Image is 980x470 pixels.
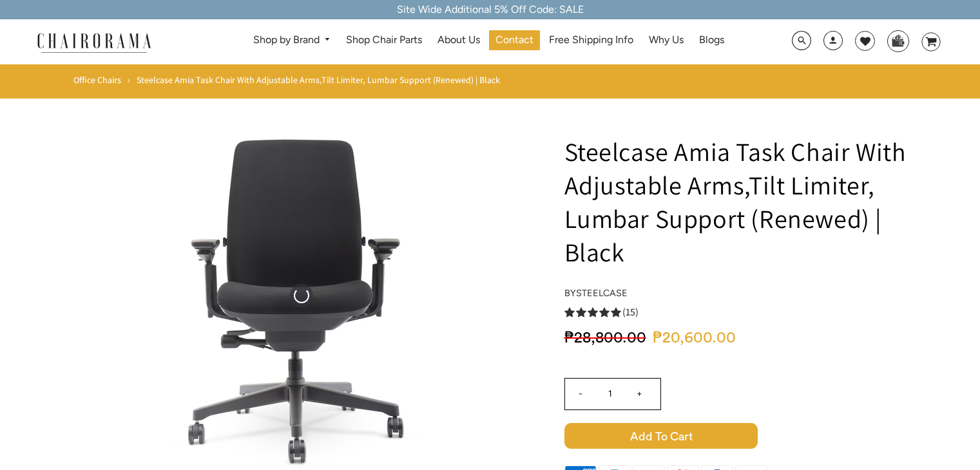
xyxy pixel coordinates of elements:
span: Steelcase Amia Task Chair With Adjustable Arms,Tilt Limiter, Lumbar Support (Renewed) | Black [137,74,500,86]
h1: Steelcase Amia Task Chair With Adjustable Arms,Tilt Limiter, Lumbar Support (Renewed) | Black [564,135,909,268]
span: Why Us [649,33,684,47]
span: Free Shipping Info [549,33,633,47]
span: › [128,74,130,86]
span: Shop Chair Parts [346,33,422,47]
a: Free Shipping Info [543,30,640,50]
a: Shop Chair Parts [340,30,428,50]
a: Why Us [642,30,690,50]
input: - [565,379,596,409]
a: About Us [431,30,486,50]
a: 5.0 rating (15 votes) [564,305,909,319]
span: ₱20,600.00 [653,329,742,348]
a: Amia Chair by chairorama.com [108,288,495,301]
span: Contact [495,33,533,47]
img: WhatsApp_Image_2024-07-12_at_16.23.01.webp [888,31,908,50]
nav: DesktopNavigation [213,30,765,54]
a: Blogs [693,30,731,50]
a: Steelcase [576,287,628,299]
span: (15) [622,306,639,319]
span: ₱28,800.00 [564,329,653,348]
a: Shop by Brand [247,30,338,50]
h4: by [564,288,909,299]
a: Office Chairs [73,74,121,86]
a: Contact [489,30,540,50]
input: + [624,379,655,409]
button: Add to Cart [564,423,909,449]
img: chairorama [30,31,159,53]
span: Blogs [699,33,724,47]
span: About Us [437,33,480,47]
span: Add to Cart [564,423,758,449]
nav: breadcrumbs [73,74,504,92]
